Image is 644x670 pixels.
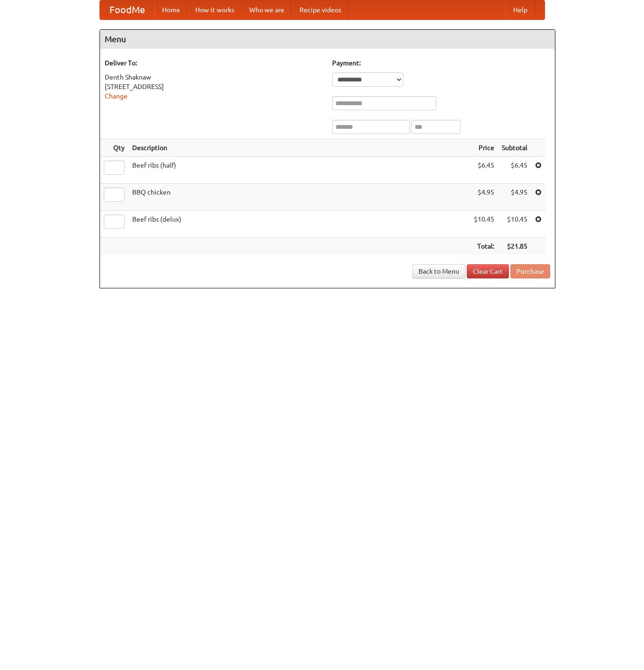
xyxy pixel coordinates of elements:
h5: Deliver To: [105,58,323,68]
a: How it works [188,0,242,19]
a: Change [105,92,127,100]
div: Denth Shaknaw [105,72,323,82]
th: $21.85 [498,238,531,255]
td: $6.45 [498,157,531,184]
th: Price [470,139,498,157]
td: Beef ribs (half) [128,157,470,184]
td: $10.45 [470,211,498,238]
td: $4.95 [470,184,498,211]
a: FoodMe [100,0,154,19]
th: Subtotal [498,139,531,157]
a: Recipe videos [292,0,349,19]
td: $6.45 [470,157,498,184]
th: Qty [100,139,128,157]
th: Total: [470,238,498,255]
td: $10.45 [498,211,531,238]
a: Help [506,0,535,19]
div: [STREET_ADDRESS] [105,82,323,91]
th: Description [128,139,470,157]
a: Clear Cart [467,264,509,278]
button: Purchase [510,264,550,278]
a: Back to Menu [412,264,465,278]
td: BBQ chicken [128,184,470,211]
h4: Menu [100,30,555,49]
td: Beef ribs (delux) [128,211,470,238]
a: Home [154,0,188,19]
h5: Payment: [332,58,550,68]
a: Who we are [242,0,292,19]
td: $4.95 [498,184,531,211]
